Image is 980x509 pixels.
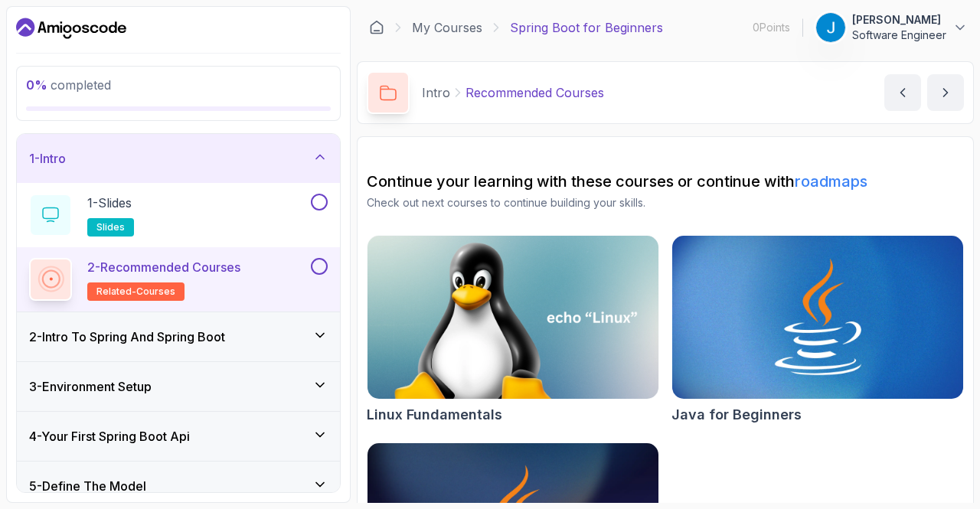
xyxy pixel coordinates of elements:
[367,195,964,210] p: Check out next courses to continue building your skills.
[927,74,964,111] button: next content
[17,362,340,411] button: 3-Environment Setup
[29,377,152,396] h3: 3 - Environment Setup
[369,20,384,35] a: Dashboard
[29,194,328,237] button: 1-Slidesslides
[26,77,111,93] span: completed
[17,134,340,183] button: 1-Intro
[815,12,968,43] button: user profile image[PERSON_NAME]Software Engineer
[412,18,482,37] a: My Courses
[367,171,964,192] h2: Continue your learning with these courses or continue with
[367,235,659,426] a: Linux Fundamentals cardLinux Fundamentals
[367,236,658,399] img: Linux Fundamentals card
[26,77,47,93] span: 0 %
[852,28,946,43] p: Software Engineer
[96,285,175,298] span: related-courses
[29,258,328,301] button: 2-Recommended Coursesrelated-courses
[29,149,66,168] h3: 1 - Intro
[671,404,802,426] h2: Java for Beginners
[29,427,190,445] h3: 4 - Your First Spring Boot Api
[816,13,845,42] img: user profile image
[16,16,126,41] a: Dashboard
[852,12,946,28] p: [PERSON_NAME]
[671,235,964,426] a: Java for Beginners cardJava for Beginners
[87,258,240,276] p: 2 - Recommended Courses
[29,328,225,346] h3: 2 - Intro To Spring And Spring Boot
[367,404,502,426] h2: Linux Fundamentals
[17,312,340,361] button: 2-Intro To Spring And Spring Boot
[17,412,340,461] button: 4-Your First Spring Boot Api
[29,477,146,495] h3: 5 - Define The Model
[87,194,132,212] p: 1 - Slides
[753,20,790,35] p: 0 Points
[510,18,663,37] p: Spring Boot for Beginners
[96,221,125,233] span: slides
[422,83,450,102] p: Intro
[672,236,963,399] img: Java for Beginners card
[465,83,604,102] p: Recommended Courses
[795,172,867,191] a: roadmaps
[884,74,921,111] button: previous content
